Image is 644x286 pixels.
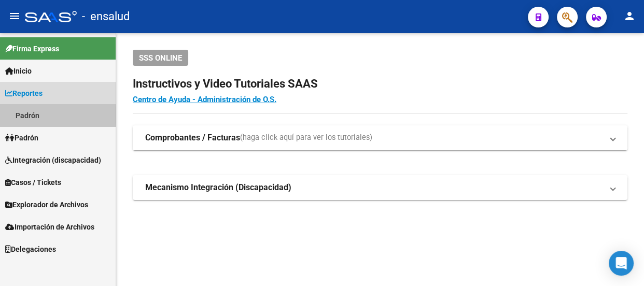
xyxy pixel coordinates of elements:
span: Delegaciones [5,244,56,255]
span: - ensalud [82,5,130,28]
a: Centro de Ayuda - Administración de O.S. [133,95,276,104]
mat-expansion-panel-header: Comprobantes / Facturas(haga click aquí para ver los tutoriales) [133,125,627,150]
span: SSS ONLINE [139,53,182,63]
span: Reportes [5,88,43,99]
mat-icon: person [623,10,636,22]
span: Importación de Archivos [5,221,94,233]
span: Padrón [5,132,38,144]
strong: Comprobantes / Facturas [145,132,240,144]
strong: Mecanismo Integración (Discapacidad) [145,182,291,193]
mat-expansion-panel-header: Mecanismo Integración (Discapacidad) [133,175,627,200]
h2: Instructivos y Video Tutoriales SAAS [133,74,627,94]
span: Casos / Tickets [5,177,61,188]
span: Inicio [5,65,32,77]
span: Firma Express [5,43,59,54]
span: Integración (discapacidad) [5,154,101,166]
mat-icon: menu [8,10,21,22]
div: Open Intercom Messenger [609,251,634,276]
span: (haga click aquí para ver los tutoriales) [240,132,372,144]
button: SSS ONLINE [133,50,188,66]
span: Explorador de Archivos [5,199,88,210]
